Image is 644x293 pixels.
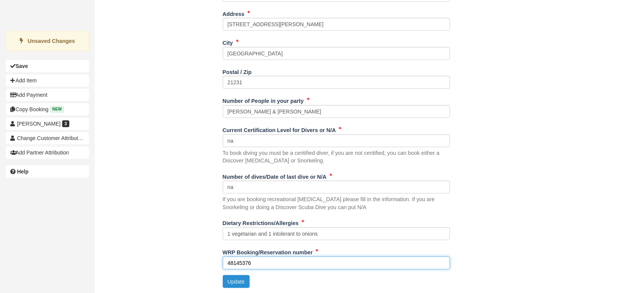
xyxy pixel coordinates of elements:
[223,246,313,257] label: WRP Booking/Reservation number
[223,195,450,211] p: If you are booking recreational [MEDICAL_DATA] please fill in the information. If you are Snorkel...
[6,60,89,72] button: Save
[17,121,61,127] span: [PERSON_NAME]
[223,95,304,105] label: Number of People in your party
[223,66,252,76] label: Postal / Zip
[223,8,245,18] label: Address
[223,124,336,134] label: Current Certification Level for Divers or N/A
[223,217,299,227] label: Dietary Restrictions/Allergies
[62,120,69,127] span: 3
[223,170,327,181] label: Number of dives/Date of last dive or N/A
[6,118,89,130] a: [PERSON_NAME] 3
[17,135,85,141] span: Change Customer Attribution
[6,89,89,101] button: Add Payment
[6,103,89,115] button: Copy Booking New
[6,146,89,159] button: Add Partner Attribution
[17,169,28,175] b: Help
[223,36,233,47] label: City
[6,132,89,144] button: Change Customer Attribution
[50,106,64,112] span: New
[6,165,89,178] a: Help
[28,38,75,44] strong: Unsaved Changes
[223,149,450,165] p: To book diving you must be a ceritified diver, if you are not ceritified, you can book either a D...
[16,63,28,69] b: Save
[6,74,89,87] button: Add Item
[223,275,250,288] button: Update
